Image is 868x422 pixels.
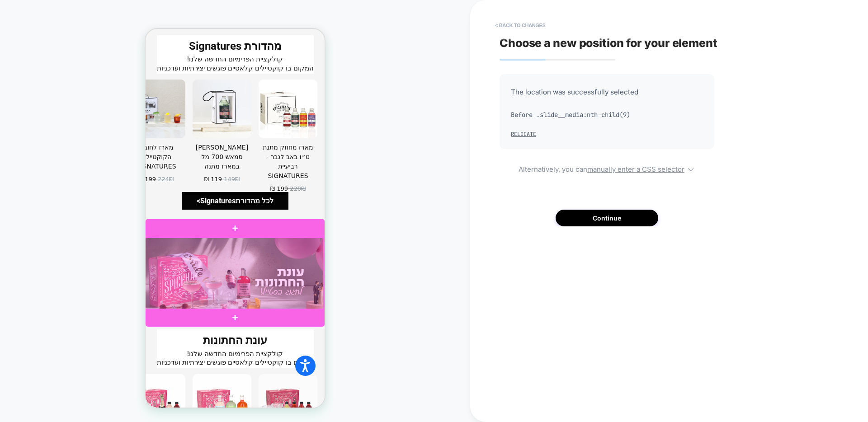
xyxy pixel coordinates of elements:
[76,147,94,154] div: ‏149 ‏₪
[500,163,714,173] span: Alternatively, you can
[113,114,172,152] div: מארז מחוזק מתנת ט״ו באב לגבר - רביעיית SIGNATURES
[55,168,128,176] a: לכל מהדורתSignatures
[42,321,137,329] span: קולקציית הפרימיום החדשה שלנו!
[556,210,658,226] button: Continue
[511,131,536,138] button: Relocate
[142,156,160,163] div: ‏220 ‏₪
[500,36,717,50] span: Choose a new position for your element
[43,11,136,23] strong: מהדורת Signatures
[11,35,168,43] span: המקום בו קוקטיילים קלאסיים פוגשים יצירתיות ועדכניות
[59,147,76,154] div: ‏119 ‏₪
[47,345,106,404] img: מארז I DO
[47,114,106,154] a: בייזיל סמאש 700 מל במארז מתנה
[491,18,550,33] button: < Back to changes
[90,168,128,176] strong: לכל מהדורת
[113,345,172,404] img: Just Married
[511,108,703,122] span: Before .slide__media:nth-child(9)
[51,168,55,176] a: >
[246,7,281,21] span: Theme: MAIN
[47,51,106,109] img: בייזיל סמאש 700 מל במארז מתנה
[511,85,703,99] span: The location was successfully selected
[57,305,122,318] strong: עונת החתונות
[587,165,684,173] u: manually enter a CSS selector
[113,51,172,109] img: מארז מחוזק מתנת ט״ו באב לגבר - רביעיית SIGNATURES
[203,7,228,21] span: HOMEPAGE
[11,329,168,338] span: המקום בו קוקטיילים קלאסיים פוגשים יצירתיות ועדכניות
[10,147,28,154] div: ‏224 ‏₪
[42,26,137,34] span: קולקציית הפרימיום החדשה שלנו!
[113,114,172,163] a: מארז מחוזק מתנת ט״ו באב לגבר - רביעיית SIGNATURES
[47,114,106,142] div: [PERSON_NAME] סמאש 700 מל במארז מתנה
[125,156,142,163] div: ‏199 ‏₪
